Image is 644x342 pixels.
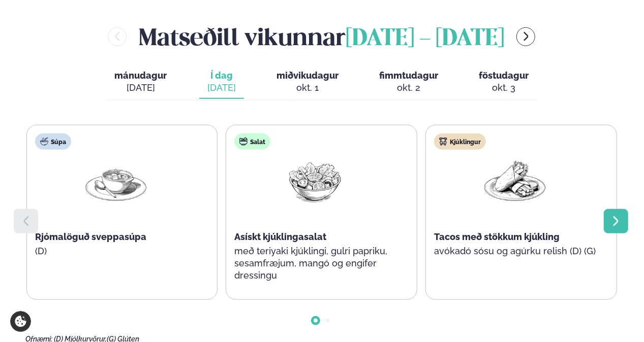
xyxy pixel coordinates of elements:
[106,65,175,99] button: mánudagur [DATE]
[434,245,596,257] p: avókadó sósu og agúrku relish (D) (G)
[239,138,248,146] img: salad.svg
[234,231,326,242] span: Asískt kjúklingasalat
[479,70,529,81] span: föstudagur
[314,319,318,323] span: Go to slide 1
[114,82,167,94] div: [DATE]
[479,82,529,94] div: okt. 3
[277,82,339,94] div: okt. 1
[482,158,547,205] img: Wraps.png
[346,28,504,50] span: [DATE] - [DATE]
[35,245,197,257] p: (D)
[471,65,537,99] button: föstudagur okt. 3
[35,231,146,242] span: Rjómalöguð sveppasúpa
[268,65,347,99] button: miðvikudagur okt. 1
[234,245,396,282] p: með teriyaki kjúklingi, gulri papriku, sesamfræjum, mangó og engifer dressingu
[108,27,127,46] button: menu-btn-left
[114,70,167,81] span: mánudagur
[207,82,236,94] div: [DATE]
[10,311,31,332] a: Cookie settings
[234,133,270,150] div: Salat
[326,319,330,323] span: Go to slide 2
[40,138,48,146] img: soup.svg
[139,20,504,53] h2: Matseðill vikunnar
[434,231,560,242] span: Tacos með stökkum kjúkling
[516,27,535,46] button: menu-btn-right
[439,138,447,146] img: chicken.svg
[199,65,244,99] button: Í dag [DATE]
[379,70,438,81] span: fimmtudagur
[283,158,348,205] img: Salad.png
[371,65,446,99] button: fimmtudagur okt. 2
[434,133,486,150] div: Kjúklingur
[35,133,71,150] div: Súpa
[83,158,148,205] img: Soup.png
[379,82,438,94] div: okt. 2
[207,70,236,82] span: Í dag
[277,70,339,81] span: miðvikudagur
